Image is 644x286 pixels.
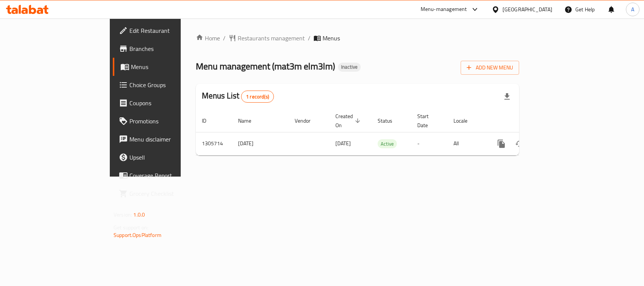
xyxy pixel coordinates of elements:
[417,112,438,130] span: Start Date
[229,34,305,43] a: Restaurants management
[114,223,148,232] span: Get support on:
[378,139,397,148] div: Active
[129,117,211,126] span: Promotions
[133,210,145,220] span: 1.0.0
[113,166,217,185] a: Coverage Report
[223,34,226,43] li: /
[453,116,477,125] span: Locale
[113,40,217,58] a: Branches
[411,132,447,155] td: -
[129,98,211,108] span: Coupons
[129,189,211,198] span: Grocery Checklist
[113,94,217,112] a: Coupons
[241,91,274,103] div: Total records count
[196,109,571,155] table: enhanced table
[510,135,529,153] button: Change Status
[241,93,274,100] span: 1 record(s)
[467,63,513,72] span: Add New Menu
[338,63,361,72] div: Inactive
[129,80,211,89] span: Choice Groups
[131,62,211,71] span: Menus
[113,185,217,203] a: Grocery Checklist
[113,76,217,94] a: Choice Groups
[129,26,211,35] span: Edit Restaurant
[129,171,211,180] span: Coverage Report
[323,34,340,43] span: Menus
[113,22,217,40] a: Edit Restaurant
[461,61,519,75] button: Add New Menu
[295,116,320,125] span: Vendor
[308,34,310,43] li: /
[378,140,397,148] span: Active
[202,116,216,125] span: ID
[238,116,261,125] span: Name
[232,132,289,155] td: [DATE]
[129,153,211,162] span: Upsell
[114,210,132,220] span: Version:
[113,112,217,130] a: Promotions
[421,5,467,14] div: Menu-management
[447,132,486,155] td: All
[113,148,217,166] a: Upsell
[196,34,519,43] nav: breadcrumb
[338,64,361,70] span: Inactive
[238,34,305,43] span: Restaurants management
[113,58,217,76] a: Menus
[503,5,552,14] div: [GEOGRAPHIC_DATA]
[492,135,510,153] button: more
[335,138,351,148] span: [DATE]
[129,135,211,144] span: Menu disclaimer
[202,90,274,103] h2: Menus List
[631,5,634,14] span: A
[196,58,335,75] span: Menu management ( mat3m elm3lm )
[113,130,217,148] a: Menu disclaimer
[114,230,161,240] a: Support.OpsPlatform
[129,44,211,53] span: Branches
[378,116,402,125] span: Status
[335,112,363,130] span: Created On
[486,109,571,132] th: Actions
